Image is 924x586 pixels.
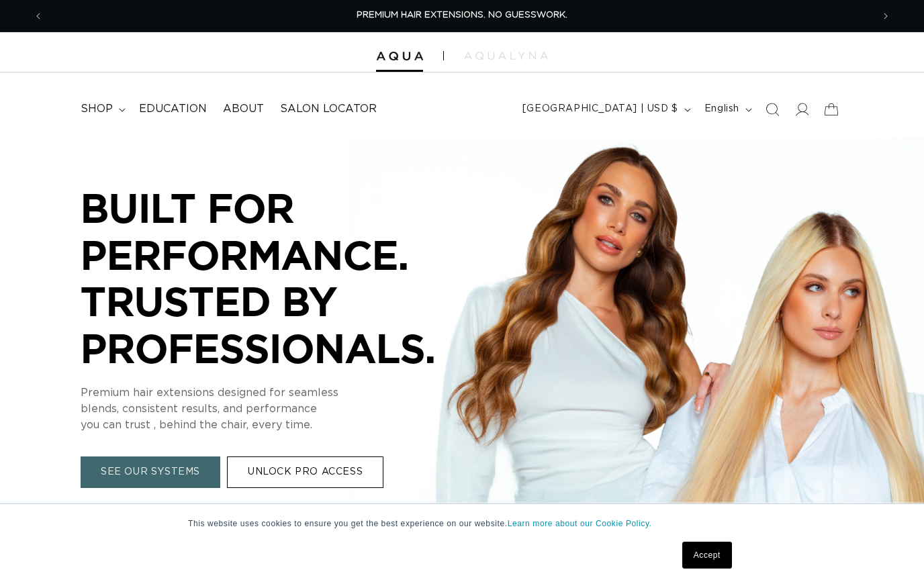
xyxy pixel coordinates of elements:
a: UNLOCK PRO ACCESS [227,456,383,488]
button: English [696,97,757,122]
span: shop [81,102,113,116]
a: Learn more about our Cookie Policy. [508,519,652,528]
p: you can trust , behind the chair, every time. [81,417,483,433]
img: Aqua Hair Extensions [376,52,423,61]
span: About [223,102,264,116]
span: Education [139,102,207,116]
button: [GEOGRAPHIC_DATA] | USD $ [514,97,696,122]
img: aqualyna.com [464,52,548,60]
p: BUILT FOR PERFORMANCE. TRUSTED BY PROFESSIONALS. [81,185,483,371]
span: PREMIUM HAIR EXTENSIONS. NO GUESSWORK. [357,11,567,19]
a: SEE OUR SYSTEMS [81,456,220,488]
p: This website uses cookies to ensure you get the best experience on our website. [188,518,736,530]
a: Accept [682,542,732,569]
p: Premium hair extensions designed for seamless [81,385,483,401]
span: [GEOGRAPHIC_DATA] | USD $ [522,102,678,116]
a: Salon Locator [272,94,385,124]
button: Previous announcement [24,3,53,29]
span: Salon Locator [280,102,377,116]
summary: Search [757,95,787,124]
a: About [215,94,272,124]
summary: shop [73,94,131,124]
button: Next announcement [871,3,900,29]
a: Education [131,94,215,124]
span: English [704,102,739,116]
p: blends, consistent results, and performance [81,401,483,417]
